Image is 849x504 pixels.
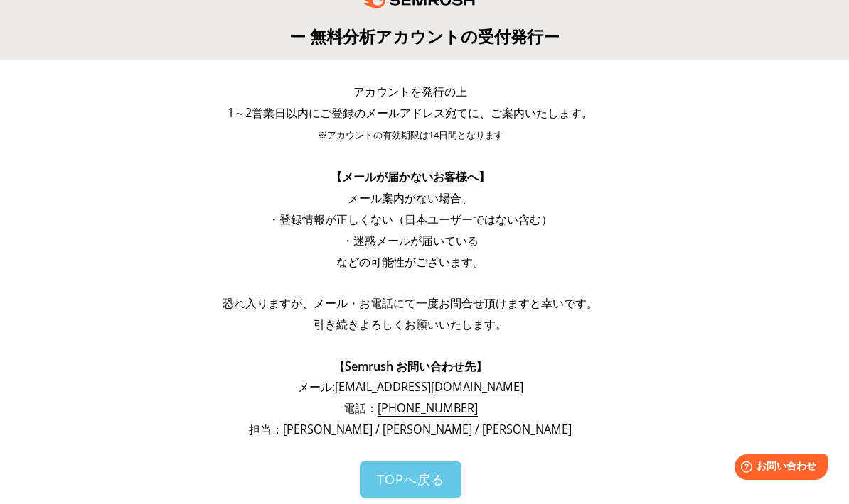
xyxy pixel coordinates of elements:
[298,379,335,395] font: メール:
[342,233,479,248] font: ・迷惑メールが届いている
[289,25,560,48] font: ー 無料分析アカウントの受付発行ー
[314,317,507,332] font: 引き続きよろしくお願いいたします。
[353,84,467,99] font: アカウントを発行の上
[331,169,490,185] font: 【メールが届かないお客様へ】
[336,254,484,270] font: などの可能性がございます。
[348,190,473,206] font: メール案内がない場合、
[249,422,572,437] font: 担当：[PERSON_NAME] / [PERSON_NAME] / [PERSON_NAME]
[333,358,487,374] font: 【Semrush お問い合わせ先】
[343,400,478,417] font: 電話：
[722,449,833,488] iframe: ヘルプウィジェットランチャー
[377,471,444,488] font: TOPへ戻る
[223,295,598,311] font: 恐れ入りますが、メール・お電話にて一度お問合せ頂けますと幸いです。
[228,105,593,121] font: 1～2営業日以内にご登録のメールアドレス宛てに、ご案内いたします。
[360,461,461,498] a: TOPへ戻る
[268,212,552,227] font: ・登録情報が正しくない（日本ユーザーではない含む）
[318,129,503,141] font: ※アカウントの有効期限は14日間となります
